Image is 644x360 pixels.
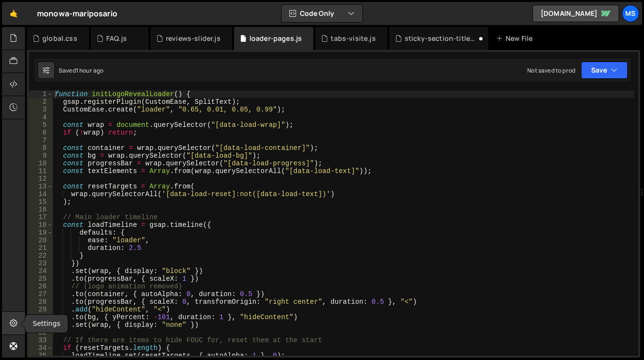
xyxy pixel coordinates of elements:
div: 8 [29,144,53,152]
button: Code Only [282,5,362,22]
div: 30 [29,313,53,321]
div: 35 [29,352,53,360]
div: New File [496,34,536,43]
div: reviews-slider.js [166,34,221,43]
div: 14 [29,190,53,198]
div: 2 [29,98,53,106]
div: 18 [29,221,53,229]
div: 7 [29,137,53,144]
div: 10 [29,160,53,167]
div: 9 [29,152,53,160]
button: Save [581,62,628,79]
div: 23 [29,260,53,267]
div: Not saved to prod [527,66,575,74]
div: monowa-mariposario [37,8,117,19]
a: ms [622,5,639,22]
div: Saved [59,66,103,74]
div: 6 [29,129,53,137]
div: 27 [29,290,53,298]
div: 3 [29,106,53,113]
div: Settings [25,315,68,333]
div: 17 [29,213,53,221]
div: 1 hour ago [76,66,104,74]
div: global.css [42,34,77,43]
a: 🤙 [2,2,25,25]
div: 25 [29,275,53,283]
div: 5 [29,121,53,129]
div: 29 [29,306,53,313]
a: [DOMAIN_NAME] [533,5,619,22]
div: 4 [29,113,53,121]
div: 21 [29,244,53,252]
div: 13 [29,183,53,190]
div: 19 [29,229,53,236]
div: loader-pages.js [249,34,302,43]
div: 22 [29,252,53,260]
div: 24 [29,267,53,275]
div: 20 [29,236,53,244]
div: 16 [29,206,53,213]
div: 34 [29,344,53,352]
div: tabs-visite.js [331,34,375,43]
div: 33 [29,336,53,344]
div: 26 [29,283,53,290]
div: FAQ.js [106,34,127,43]
div: 1 [29,90,53,98]
div: 12 [29,175,53,183]
div: sticky-section-title.js [405,34,477,43]
div: 11 [29,167,53,175]
div: 15 [29,198,53,206]
div: 28 [29,298,53,306]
